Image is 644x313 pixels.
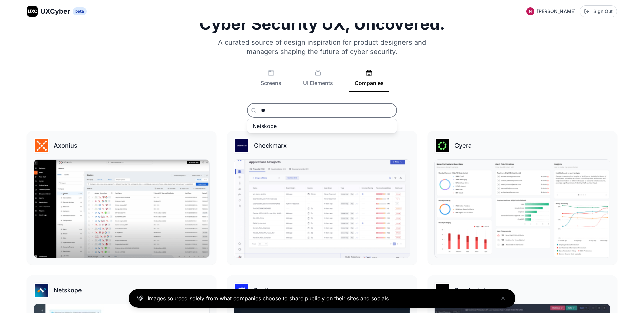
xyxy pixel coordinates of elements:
[73,7,87,15] span: beta
[454,141,472,150] h3: Cyera
[54,141,77,150] h3: Axonius
[254,141,287,150] h3: Checkmarx
[209,38,435,56] p: A curated source of design inspiration for product designers and managers shaping the future of c...
[28,8,37,15] span: UXC
[234,283,250,298] img: Panther logo
[27,131,216,265] a: Axonius logoAxoniusAxonius gallery
[435,160,610,258] img: Cyera gallery
[234,138,250,153] img: Checkmarx logo
[27,16,617,32] h1: Cyber Security UX, Uncovered.
[34,138,49,153] img: Axonius logo
[526,7,534,15] img: Profile
[435,283,450,298] img: Proofpoint logo
[255,70,287,92] button: Screens
[349,70,389,92] button: Companies
[428,131,617,265] a: Cyera logoCyeraCyera gallery
[227,131,417,265] a: Checkmarx logoCheckmarxCheckmarx gallery
[298,70,338,92] button: UI Elements
[435,138,450,153] img: Cyera logo
[234,160,410,258] img: Checkmarx gallery
[34,283,49,298] img: Netskope logo
[253,123,277,129] span: Netskope
[34,160,209,258] img: Axonius gallery
[27,6,87,17] a: UXCUXCyberbeta
[499,294,507,302] button: Close banner
[537,8,576,15] span: [PERSON_NAME]
[40,7,70,16] span: UXCyber
[148,294,390,302] p: Images sourced solely from what companies choose to share publicly on their sites and socials.
[247,119,397,133] button: Netskope
[580,5,617,17] button: Sign Out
